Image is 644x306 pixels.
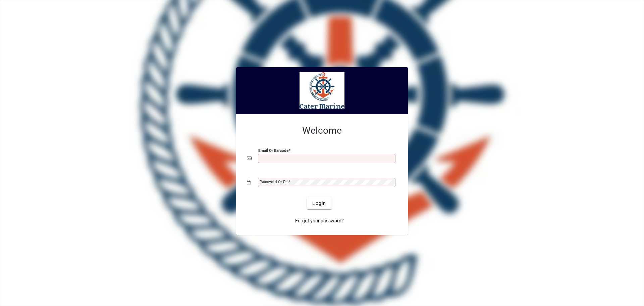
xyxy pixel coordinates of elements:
[292,215,346,227] a: Forgot your password?
[258,148,288,153] mat-label: Email or Barcode
[295,217,344,224] span: Forgot your password?
[247,125,397,136] h2: Welcome
[260,179,288,184] mat-label: Password or Pin
[307,197,331,209] button: Login
[312,200,326,207] span: Login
